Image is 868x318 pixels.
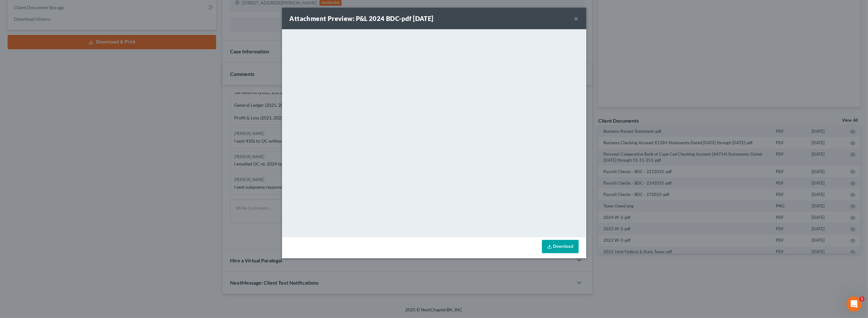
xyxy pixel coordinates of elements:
span: 1 [859,296,865,301]
iframe: Intercom live chat [846,296,862,312]
strong: Attachment Preview: P&L 2024 BDC-pdf [DATE] [290,15,434,22]
iframe: <object ng-attr-data='[URL][DOMAIN_NAME]' type='application/pdf' width='100%' height='650px'></ob... [282,29,586,236]
a: Download [542,240,579,253]
button: × [574,15,579,22]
